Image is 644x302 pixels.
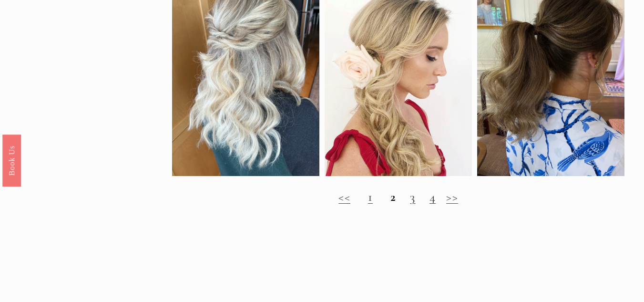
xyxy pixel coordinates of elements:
strong: 2 [390,189,396,205]
a: 1 [368,189,373,205]
a: << [338,189,350,205]
a: 4 [429,189,436,205]
a: >> [446,189,458,205]
a: Book Us [2,134,21,186]
a: 3 [410,189,415,205]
